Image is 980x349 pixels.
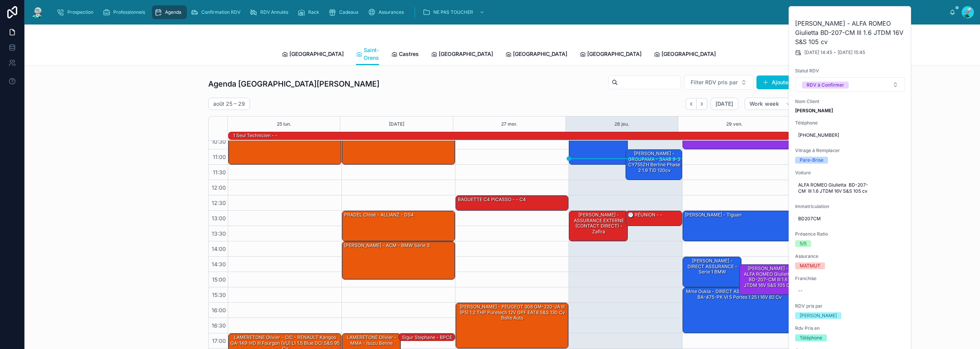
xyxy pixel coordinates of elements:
span: Voiture [795,170,905,176]
div: 1 seul technicien - - [232,132,278,139]
span: 13:00 [210,215,228,221]
button: Select Button [795,77,905,92]
a: [GEOGRAPHIC_DATA] [505,47,567,62]
span: Castres [399,50,419,58]
div: [PERSON_NAME] - GROUPAMA - SAAB 9-3 CY755ZH Berline Phase 2 1.9 TiD 120cv [626,150,682,180]
button: [DATE] [710,98,738,110]
div: Mme Oukia - DIRECT ASSURANCE - FORD Fiesta BA-475-PK VI 5 portes 1.25 i 16V 82 cv [684,288,795,301]
span: 10:30 [210,138,228,145]
span: Immatriculation [795,203,905,210]
span: [DATE] 14:45 [804,49,832,56]
span: - [834,49,836,56]
div: RDV à Confirmer [807,82,844,88]
span: RDV pris par [795,303,905,309]
div: Pare-Brise [800,157,823,164]
div: [PERSON_NAME] - ALFA ROMEO Giulietta BD-207-CM III 1.6 JTDM 16V S&S 105 cv [741,265,795,289]
div: [PERSON_NAME] - ALFA ROMEO Giulietta BD-207-CM III 1.6 JTDM 16V S&S 105 cv [740,265,795,295]
span: Professionnels [113,9,145,15]
span: Vitrage à Remplacer [795,147,905,154]
span: RDV Annulés [260,9,288,15]
div: BAGUETTE C4 PICASSO - - C4 [457,196,527,203]
span: 16:30 [210,322,228,329]
span: Présence Ratio [795,231,905,237]
a: [GEOGRAPHIC_DATA] [431,47,493,62]
div: [PERSON_NAME] - PEUGEOT 308 GM-220-JA III (P5) 1.2 THP Puretech 12V GPF EAT8 S&S 130 cv Boîte auto [456,303,568,348]
span: [GEOGRAPHIC_DATA] [587,50,642,58]
a: [GEOGRAPHIC_DATA] [654,47,716,62]
a: [GEOGRAPHIC_DATA] [580,47,642,62]
button: 29 ven. [726,116,743,132]
button: 25 lun. [277,116,291,132]
span: [GEOGRAPHIC_DATA] [289,50,344,58]
button: [DATE] [389,116,404,132]
h1: Agenda [GEOGRAPHIC_DATA][PERSON_NAME] [208,79,379,89]
div: [PERSON_NAME] - AREAS DOMMAGES - CITROËN Jumpy FJ-019-DM III VUL M 1.5 BlueHDi 16V Fourgon moyen ... [229,119,341,164]
span: Franchise [795,275,905,282]
div: 1 seul technicien - - [232,132,278,139]
div: [PERSON_NAME] [800,312,837,319]
div: PRADEL Chloé - ALLIANZ - DS4 [343,211,415,218]
span: [PHONE_NUMBER] [798,132,902,138]
div: [PERSON_NAME] - DIRECT ASSURANCE - Serie 1 BMW [683,257,741,287]
span: 14:30 [210,261,228,267]
span: 11:30 [211,169,228,175]
span: Agenda [165,9,181,15]
div: Sigur Stephane - BPCE ASSURANCES - Peugeot 5008 [399,334,455,341]
a: Rack [295,5,325,19]
div: [PERSON_NAME] - DIRECT ASSURANCE - Serie 1 BMW [684,257,741,275]
div: [PERSON_NAME] - Tiguan [683,211,795,241]
button: 28 jeu. [614,116,629,132]
div: PRADEL Chloé - ALLIANZ - DS4 [342,211,455,241]
span: Nom Client [795,98,905,105]
img: App logo [31,6,44,18]
span: [DATE] 15:45 [838,49,865,56]
div: [PERSON_NAME] - ACM - BMW Série 3 [342,242,455,279]
div: Mme Oukia - DIRECT ASSURANCE - FORD Fiesta BA-475-PK VI 5 portes 1.25 i 16V 82 cv [683,288,795,333]
span: [GEOGRAPHIC_DATA] [439,50,493,58]
div: LAMERETONE Olivier - MMA - Isuzu benne [343,334,400,347]
span: 12:00 [210,184,228,191]
div: [PERSON_NAME] - PEUGEOT 308 GM-220-JA III (P5) 1.2 THP Puretech 12V GPF EAT8 S&S 130 cv Boîte auto [457,303,568,321]
span: 17:00 [210,338,228,344]
a: Castres [391,47,419,62]
button: 27 mer. [501,116,518,132]
span: 15:00 [210,276,228,283]
div: [PERSON_NAME] - ASSURANCE EXTERNE (CONTACT DIRECT) - zafira [569,211,627,241]
span: 15:30 [210,292,228,298]
span: 14:00 [210,246,228,252]
div: [PERSON_NAME] - Tiguan [684,211,742,218]
div: -- [798,288,803,294]
div: BAGUETTE C4 PICASSO - - C4 [456,196,568,210]
span: 12:30 [210,200,228,206]
button: Ajouter [756,75,796,89]
h2: [PERSON_NAME] - ALFA ROMEO Giulietta BD-207-CM III 1.6 JTDM 16V S&S 105 cv [795,19,905,46]
div: [PERSON_NAME] - GROUPAMA - SAAB 9-3 CY755ZH Berline Phase 2 1.9 TiD 120cv [627,150,681,174]
button: Work week [745,98,796,110]
span: BD207CM [798,216,902,222]
div: [PERSON_NAME] - ASSURANCE EXTERNE (CONTACT DIRECT) - zafira [570,211,627,235]
button: Back [686,98,697,110]
span: 11:00 [211,154,228,160]
a: Saint-Orens [356,43,379,66]
span: Rack [308,9,319,15]
span: Assurance [795,253,905,259]
button: Next [697,98,707,110]
span: [GEOGRAPHIC_DATA] [513,50,567,58]
a: Agenda [152,5,187,19]
span: Cadeaux [339,9,359,15]
span: Filter RDV pris par [691,79,738,86]
a: Professionnels [100,5,150,19]
a: Assurances [366,5,409,19]
span: Saint-Orens [364,46,379,62]
a: Prospection [54,5,99,19]
a: Confirmation RDV [188,5,246,19]
button: Select Button [684,75,753,90]
a: RDV Annulés [247,5,294,19]
div: scrollable content [51,4,949,21]
span: Work week [750,100,779,107]
div: MATMUT [800,262,820,269]
span: [DATE] [715,100,733,107]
